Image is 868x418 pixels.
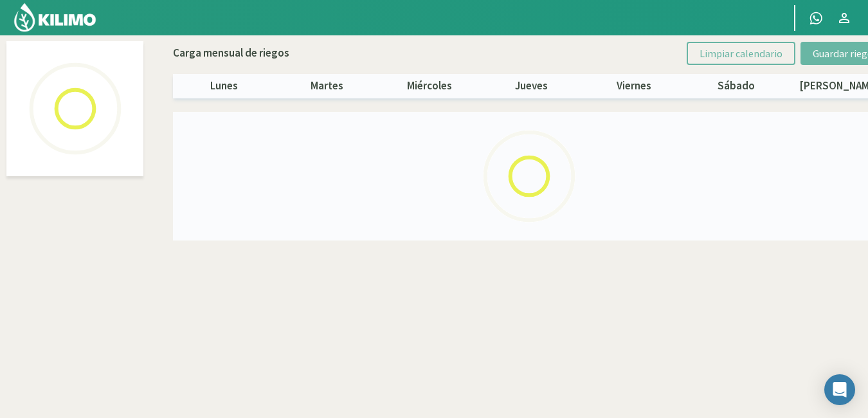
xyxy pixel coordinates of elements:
[173,78,275,95] p: lunes
[583,78,685,95] p: viernes
[11,44,140,173] img: Loading...
[465,112,593,241] img: Loading...
[13,2,97,33] img: Kilimo
[824,374,855,405] div: Open Intercom Messenger
[173,45,289,62] p: Carga mensual de riegos
[480,78,583,95] p: jueves
[378,78,480,95] p: miércoles
[685,78,788,95] p: sábado
[700,47,782,60] span: Limpiar calendario
[687,42,795,65] button: Limpiar calendario
[276,78,378,95] p: martes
